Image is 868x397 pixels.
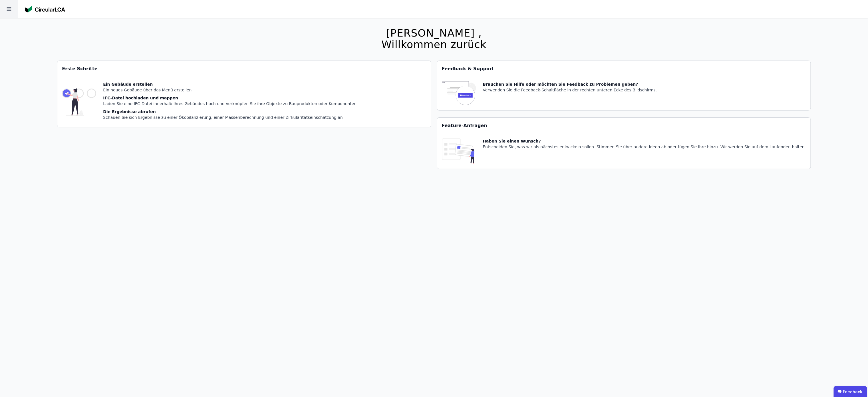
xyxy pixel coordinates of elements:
img: Concular [25,6,65,13]
img: feedback-icon-HCTs5lye.svg [442,81,476,106]
div: Ein Gebäude erstellen [103,81,357,87]
div: Feature-Anfragen [437,118,811,134]
div: Die Ergebnisse abrufen [103,109,357,115]
div: IFC-Datei hochladen und mappen [103,95,357,101]
div: Erste Schritte [57,61,431,77]
div: Ein neues Gebäude über das Menü erstellen [103,87,357,93]
div: Willkommen zurück [381,39,486,50]
div: Verwenden Sie die Feedback-Schaltfläche in der rechten unteren Ecke des Bildschirms. [483,87,657,93]
div: [PERSON_NAME] , [381,27,486,39]
div: Schauen Sie sich Ergebnisse zu einer Ökobilanzierung, einer Massenberechnung und einer Zirkularit... [103,115,357,120]
div: Entscheiden Sie, was wir als nächstes entwickeln sollen. Stimmen Sie über andere Ideen ab oder fü... [483,144,806,150]
div: Haben Sie einen Wunsch? [483,138,806,144]
div: Brauchen Sie Hilfe oder möchten Sie Feedback zu Problemen geben? [483,81,657,87]
div: Laden Sie eine IFC-Datei innerhalb Ihres Gebäudes hoch und verknüpfen Sie ihre Objekte zu Bauprod... [103,101,357,107]
div: Feedback & Support [437,61,811,77]
img: getting_started_tile-DrF_GRSv.svg [62,81,96,123]
img: feature_request_tile-UiXE1qGU.svg [442,138,476,164]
